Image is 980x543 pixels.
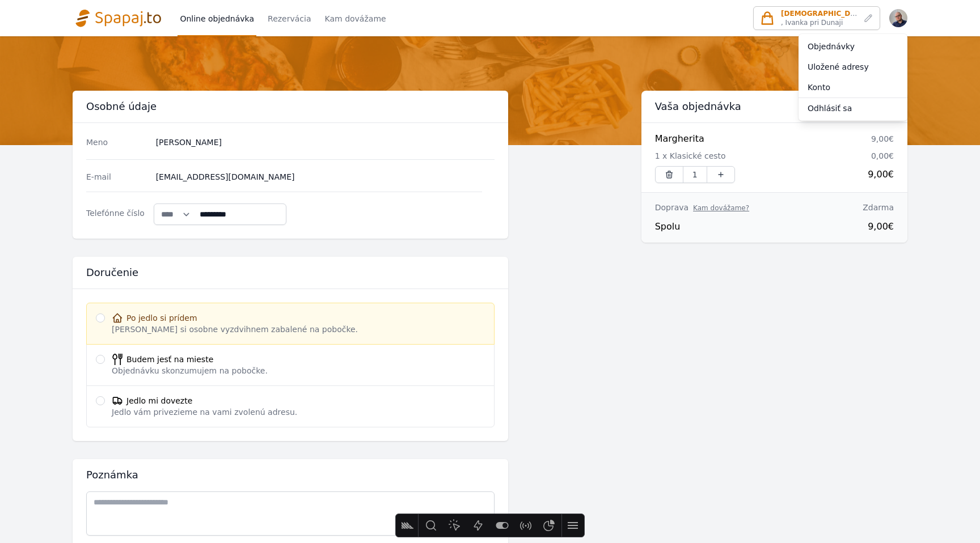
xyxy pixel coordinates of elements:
[86,207,145,219] dt: Telefónne číslo
[781,10,882,18] span: [DEMOGRAPHIC_DATA] na:
[799,36,907,57] a: Objednávky
[112,395,297,406] span: Jedlo mi dovezte
[655,132,704,146] h3: Margherita
[86,137,147,148] dt: Meno
[156,171,495,183] span: [EMAIL_ADDRESS][DOMAIN_NAME]
[112,324,358,335] span: [PERSON_NAME] si osobne vyzdvihnem zabalené na pobočke.
[73,7,164,29] img: SK Reštaurácia
[655,100,741,113] h2: Vaša objednávka
[655,202,749,213] div: Doprava
[889,9,907,27] img: avatar
[799,77,907,98] a: Konto
[86,171,147,183] dt: E-mail
[86,266,495,279] h2: Doručenie
[112,354,268,365] span: Budem jesť na mieste
[871,133,894,145] span: 9,00€
[112,365,268,376] span: Objednávku skonzumujem na pobočke.
[655,220,775,234] div: Spolu
[156,137,485,148] span: [PERSON_NAME]
[753,6,880,30] button: [DEMOGRAPHIC_DATA] na:, Ivanka pri Dunaji
[781,9,859,27] div: , Ivanka pri Dunaji
[655,150,726,162] span: 1 x Klasické cesto
[96,355,105,364] input: Budem jesť na mieste Objednávku skonzumujem na pobočke.
[96,313,105,323] input: Po jedlo si prídem [PERSON_NAME] si osobne vyzdvihnem zabalené na pobočke.
[86,100,495,113] h2: Osobné údaje
[799,98,907,118] a: Odhlásiť sa
[868,168,894,181] div: 9,00€
[688,204,749,212] a: Kam dovážame?
[112,406,297,418] span: Jedlo vám privezieme na vami zvolenú adresu.
[96,396,105,405] input: Jedlo mi dovezte Jedlo vám privezieme na vami zvolenú adresu.
[871,150,894,162] div: 0,00€
[863,202,894,213] div: Zdarma
[86,469,138,481] label: Poznámka
[683,166,707,183] span: 1
[774,220,894,234] div: 9,00€
[112,312,358,324] span: Po jedlo si prídem
[799,57,907,77] a: Uložené adresy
